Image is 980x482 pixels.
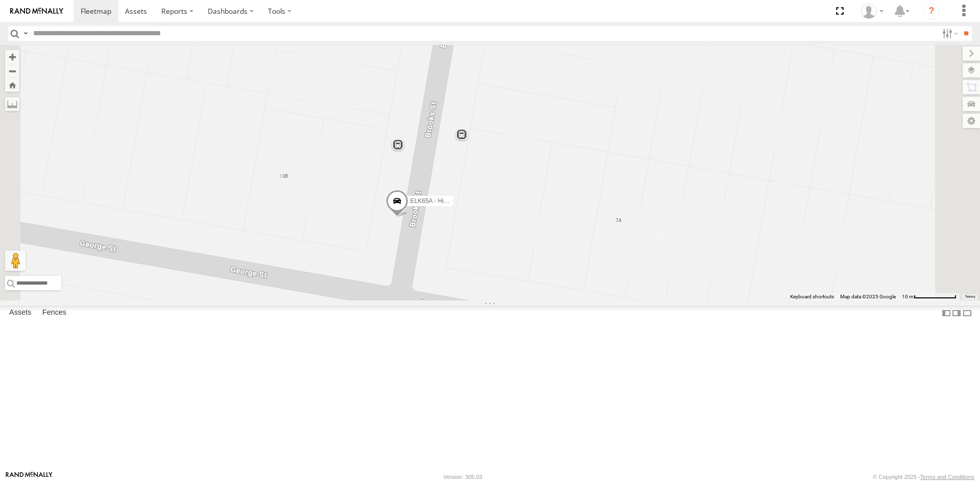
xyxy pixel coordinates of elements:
span: Map data ©2025 Google [840,294,896,299]
a: Terms [965,295,975,299]
i: ? [923,3,940,19]
span: ELK65A - Hilux [410,197,452,204]
label: Measure [5,97,19,111]
span: 10 m [902,294,914,299]
div: © Copyright 2025 - [873,474,974,480]
button: Zoom in [5,50,19,64]
label: Dock Summary Table to the Left [941,306,951,320]
img: rand-logo.svg [10,8,63,15]
a: Terms and Conditions [920,474,974,480]
div: Bec Moran [857,4,887,19]
label: Dock Summary Table to the Right [951,306,962,320]
div: Version: 305.03 [444,474,482,480]
label: Fences [37,306,71,320]
button: Drag Pegman onto the map to open Street View [5,250,26,271]
label: Search Filter Options [938,26,960,41]
button: Zoom Home [5,78,19,92]
label: Assets [4,306,36,320]
label: Search Query [21,26,30,41]
label: Hide Summary Table [962,306,972,320]
button: Keyboard shortcuts [790,293,834,300]
a: Visit our Website [6,472,53,482]
label: Map Settings [963,114,980,128]
button: Zoom out [5,64,19,78]
button: Map scale: 10 m per 80 pixels [899,293,960,300]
